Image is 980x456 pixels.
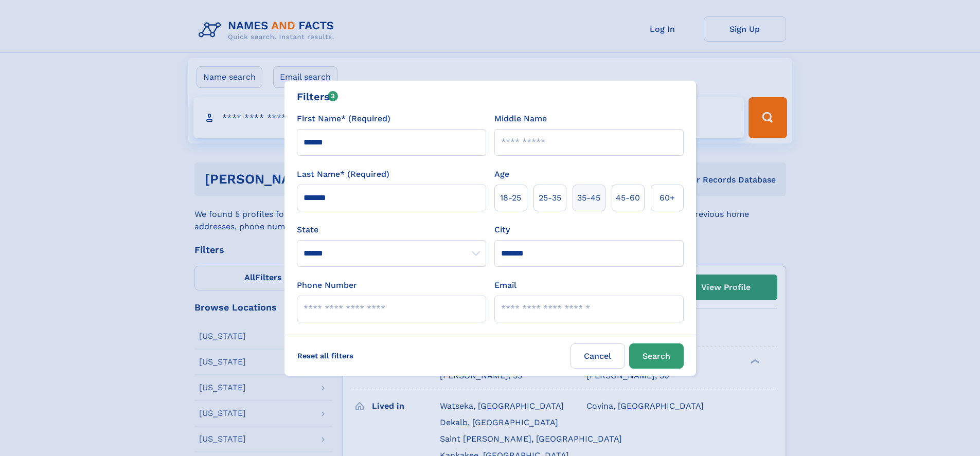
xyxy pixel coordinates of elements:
label: Cancel [571,343,625,369]
label: Last Name* (Required) [297,168,389,180]
button: Search [629,343,684,369]
span: 25‑35 [539,192,561,204]
span: 18‑25 [500,192,521,204]
label: Phone Number [297,279,357,291]
label: Reset all filters [291,343,360,368]
div: Filters [297,89,338,104]
span: 60+ [660,192,675,204]
label: State [297,224,486,236]
label: Middle Name [494,113,547,125]
label: Age [494,168,509,180]
span: 35‑45 [577,192,600,204]
label: First Name* (Required) [297,113,390,125]
span: 45‑60 [616,192,640,204]
label: Email [494,279,516,291]
label: City [494,224,510,236]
